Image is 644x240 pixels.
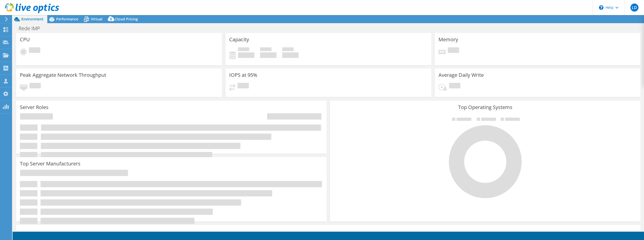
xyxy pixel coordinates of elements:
[282,52,299,58] h4: 0 GiB
[20,105,49,110] h3: Server Roles
[260,52,276,58] h4: 0 GiB
[448,47,459,54] span: Pending
[237,83,249,90] span: Pending
[21,17,44,21] span: Environment
[29,47,40,54] span: Pending
[115,17,138,21] span: Cloud Pricing
[91,17,102,21] span: Virtual
[229,37,249,42] h3: Capacity
[16,26,48,31] h1: Rede IMP
[229,72,257,78] h3: IOPS at 95%
[599,5,603,10] svg: \n
[438,72,484,78] h3: Average Daily Write
[29,83,41,90] span: Pending
[438,37,458,42] h3: Memory
[20,37,30,42] h3: CPU
[20,161,80,166] h3: Top Server Manufacturers
[238,52,254,58] h4: 0 GiB
[449,83,460,90] span: Pending
[630,4,638,12] span: LD
[334,105,637,110] h3: Top Operating Systems
[282,47,294,52] span: Total
[20,72,106,78] h3: Peak Aggregate Network Throughput
[260,47,271,52] span: Free
[56,17,78,21] span: Performance
[238,47,249,52] span: Used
